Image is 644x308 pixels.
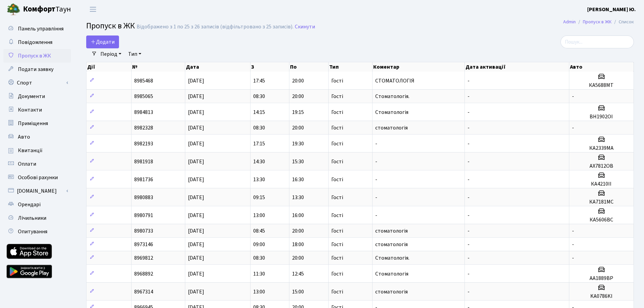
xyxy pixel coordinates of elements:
span: Гості [331,110,343,115]
span: Таун [23,4,71,15]
span: Гості [331,271,343,277]
th: Коментар [373,62,465,72]
span: Гості [331,242,343,247]
th: Дата активації [465,62,569,72]
a: Лічильники [3,211,71,225]
span: - [375,158,377,165]
span: стоматологія [375,227,408,235]
span: - [572,241,574,248]
h5: КА5606ВС [572,217,631,223]
img: logo.png [7,3,20,16]
span: Подати заявку [18,66,53,73]
span: 8985468 [134,77,153,85]
a: Пропуск в ЖК [3,49,71,63]
a: Admin [563,18,576,25]
span: 20:00 [292,77,304,85]
span: 15:00 [292,288,304,295]
span: стоматологія [375,241,408,248]
a: Додати [86,35,119,48]
span: Стоматологія. [375,93,409,100]
span: Контакти [18,106,42,114]
span: 16:30 [292,176,304,183]
span: - [468,254,470,262]
span: [DATE] [188,227,204,235]
a: Спорт [3,76,71,90]
span: 8980791 [134,212,153,219]
span: 8980733 [134,227,153,235]
span: - [375,194,377,201]
th: Тип [329,62,373,72]
span: Лічильники [18,214,46,222]
span: 13:30 [253,176,265,183]
span: Стоматологія [375,270,408,278]
span: - [572,254,574,262]
h5: КА2339МА [572,145,631,151]
span: 13:30 [292,194,304,201]
span: 19:30 [292,140,304,147]
span: [DATE] [188,140,204,147]
a: Період [98,48,124,60]
span: 12:45 [292,270,304,278]
span: 14:30 [253,158,265,165]
a: Авто [3,130,71,144]
span: - [572,93,574,100]
span: 15:30 [292,158,304,165]
span: - [468,77,470,85]
h5: КА7181МС [572,199,631,205]
span: 09:00 [253,241,265,248]
span: - [468,288,470,295]
span: Орендарі [18,201,41,208]
span: 08:30 [253,254,265,262]
a: Приміщення [3,117,71,130]
th: Дії [87,62,132,72]
span: - [375,140,377,147]
li: Список [612,18,634,26]
span: Авто [18,133,30,141]
span: - [468,124,470,132]
span: Панель управління [18,25,64,32]
span: СТОМАТОЛОГІЯ [375,77,414,85]
span: Повідомлення [18,39,52,46]
a: Особові рахунки [3,171,71,184]
a: Тип [125,48,144,60]
a: [PERSON_NAME] Ю. [587,5,636,14]
span: 8984813 [134,109,153,116]
span: - [468,270,470,278]
span: 20:00 [292,227,304,235]
span: [DATE] [188,270,204,278]
a: Квитанції [3,144,71,157]
span: 8985065 [134,93,153,100]
span: - [468,227,470,235]
input: Пошук... [560,35,634,48]
span: Додати [91,38,115,46]
span: Документи [18,93,45,100]
span: - [375,176,377,183]
span: - [468,93,470,100]
span: Гості [331,255,343,261]
span: Гості [331,213,343,218]
span: - [468,140,470,147]
span: 8982328 [134,124,153,132]
th: Авто [569,62,634,72]
a: Панель управління [3,22,71,35]
span: 8981736 [134,176,153,183]
a: Повідомлення [3,35,71,49]
a: Пропуск в ЖК [583,18,612,25]
span: - [468,241,470,248]
h5: ВН1902ОІ [572,114,631,120]
span: Стоматологія [375,109,408,116]
span: 20:00 [292,254,304,262]
span: - [572,124,574,132]
th: Дата [185,62,251,72]
span: 20:00 [292,124,304,132]
h5: КА5688МТ [572,82,631,89]
th: По [289,62,328,72]
span: Гості [331,141,343,146]
span: 13:00 [253,288,265,295]
span: - [468,194,470,201]
span: Гості [331,289,343,294]
span: Опитування [18,228,47,235]
span: [DATE] [188,241,204,248]
span: 11:30 [253,270,265,278]
span: Гості [331,228,343,234]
